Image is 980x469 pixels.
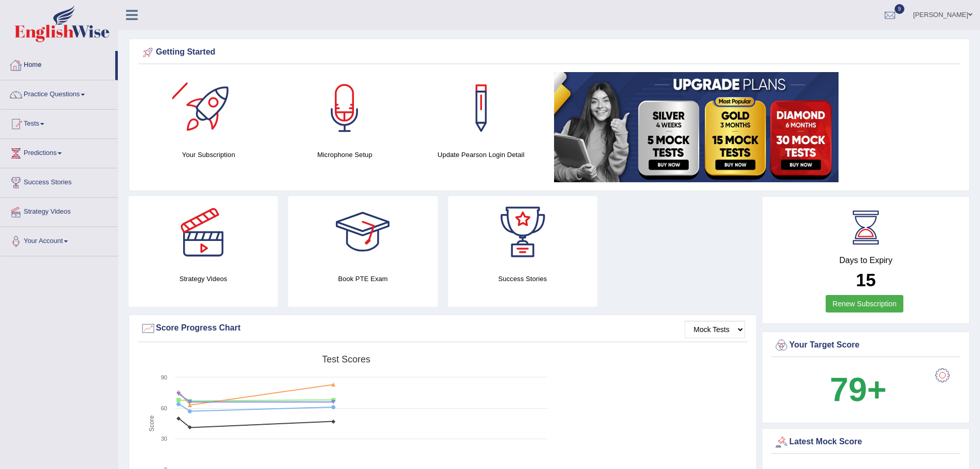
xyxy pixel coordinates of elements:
[1,198,118,223] a: Strategy Videos
[856,270,876,290] b: 15
[161,374,167,380] text: 90
[146,149,272,160] h4: Your Subscription
[826,295,903,312] a: Renew Subscription
[148,415,155,432] tspan: Score
[129,273,278,284] h4: Strategy Videos
[1,110,118,135] a: Tests
[895,4,905,14] span: 9
[1,227,118,253] a: Your Account
[774,435,958,450] div: Latest Mock Score
[830,371,886,408] b: 79+
[282,149,408,160] h4: Microphone Setup
[448,273,597,284] h4: Success Stories
[140,321,745,336] div: Score Progress Chart
[554,72,839,182] img: small5.jpg
[1,168,118,194] a: Success Stories
[288,273,437,284] h4: Book PTE Exam
[161,436,167,442] text: 30
[418,149,544,160] h4: Update Pearson Login Detail
[1,80,118,106] a: Practice Questions
[140,45,958,60] div: Getting Started
[774,338,958,353] div: Your Target Score
[1,51,115,77] a: Home
[322,354,370,364] tspan: Test scores
[1,139,118,165] a: Predictions
[774,256,958,265] h4: Days to Expiry
[161,405,167,411] text: 60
